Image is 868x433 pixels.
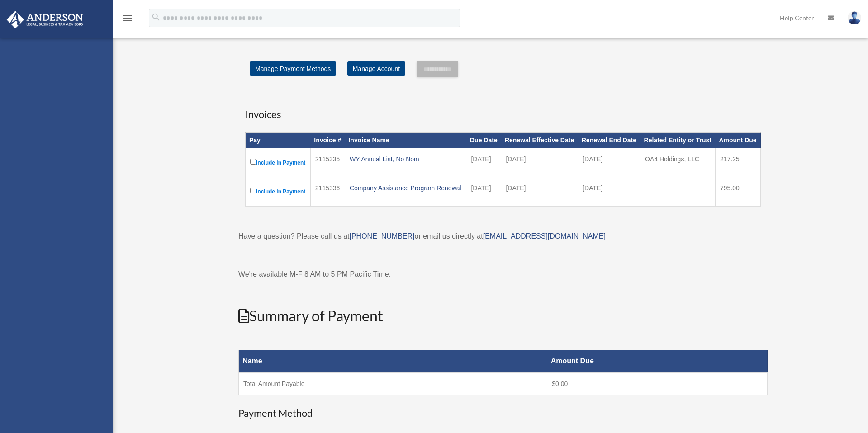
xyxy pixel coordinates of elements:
[250,188,256,193] input: Include in Payment
[122,16,133,24] a: menu
[715,177,760,206] td: 795.00
[547,372,768,395] td: $0.00
[483,232,606,240] a: [EMAIL_ADDRESS][DOMAIN_NAME]
[640,133,716,148] th: Related Entity or Trust
[350,182,462,194] div: Company Assistance Program Renewal
[250,157,306,168] label: Include in Payment
[501,133,578,148] th: Renewal Effective Date
[122,13,133,24] i: menu
[238,406,768,420] h3: Payment Method
[848,11,861,24] img: User Pic
[466,177,501,206] td: [DATE]
[578,133,640,148] th: Renewal End Date
[245,99,761,122] h3: Invoices
[501,148,578,177] td: [DATE]
[466,133,501,148] th: Due Date
[640,148,716,177] td: OA4 Holdings, LLC
[246,133,311,148] th: Pay
[466,148,501,177] td: [DATE]
[250,186,306,197] label: Include in Payment
[547,350,768,372] th: Amount Due
[501,177,578,206] td: [DATE]
[349,232,414,240] a: [PHONE_NUMBER]
[151,12,161,22] i: search
[4,11,86,28] img: Anderson Advisors Platinum Portal
[238,306,768,326] h2: Summary of Payment
[310,177,345,206] td: 2115336
[715,148,760,177] td: 217.25
[345,133,466,148] th: Invoice Name
[238,230,768,243] p: Have a question? Please call us at or email us directly at
[239,350,547,372] th: Name
[347,61,405,76] a: Manage Account
[350,153,462,165] div: WY Annual List, No Nom
[310,133,345,148] th: Invoice #
[250,159,256,165] input: Include in Payment
[238,268,768,281] p: We're available M-F 8 AM to 5 PM Pacific Time.
[310,148,345,177] td: 2115335
[250,61,336,76] a: Manage Payment Methods
[239,372,547,395] td: Total Amount Payable
[715,133,760,148] th: Amount Due
[578,177,640,206] td: [DATE]
[578,148,640,177] td: [DATE]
